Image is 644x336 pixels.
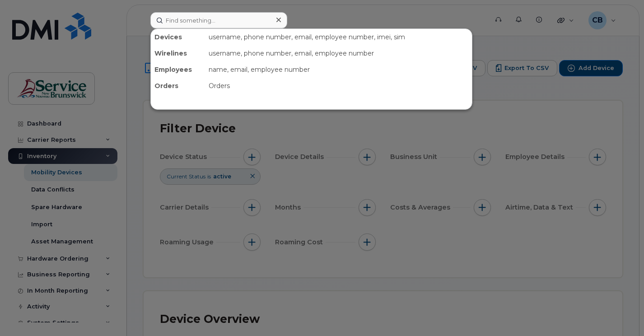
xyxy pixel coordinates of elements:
[205,61,472,78] div: name, email, employee number
[205,45,472,61] div: username, phone number, email, employee number
[205,78,472,94] div: Orders
[151,78,205,94] div: Orders
[151,29,205,45] div: Devices
[151,61,205,78] div: Employees
[151,45,205,61] div: Wirelines
[205,29,472,45] div: username, phone number, email, employee number, imei, sim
